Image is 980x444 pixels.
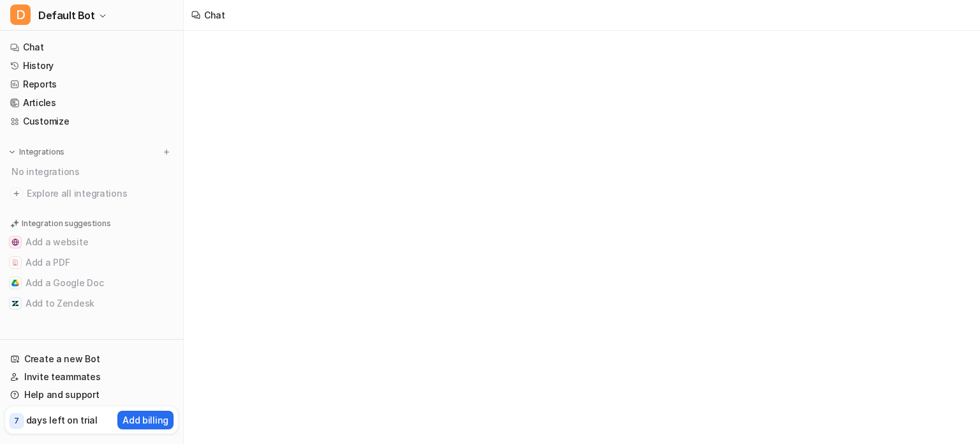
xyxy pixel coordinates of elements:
button: Add to ZendeskAdd to Zendesk [5,293,178,314]
button: Integrations [5,146,68,158]
p: 7 [14,415,19,427]
a: Reports [5,75,178,93]
a: Articles [5,94,178,112]
img: expand menu [8,148,17,157]
img: menu_add.svg [162,148,171,157]
img: Add to Zendesk [11,300,19,307]
span: Explore all integrations [27,183,173,204]
button: Add a PDFAdd a PDF [5,252,178,273]
button: Add billing [117,411,174,429]
a: Help and support [5,386,178,404]
p: days left on trial [26,413,98,427]
a: Invite teammates [5,368,178,386]
span: Default Bot [38,6,95,24]
div: Chat [204,8,225,22]
span: D [10,4,31,25]
a: History [5,57,178,75]
p: Integration suggestions [22,218,110,229]
a: Customize [5,112,178,130]
button: Add a websiteAdd a website [5,232,178,252]
button: Add a Google DocAdd a Google Doc [5,273,178,293]
img: explore all integrations [10,187,23,200]
img: Add a Google Doc [11,279,19,287]
p: Add billing [122,413,168,427]
img: Add a PDF [11,259,19,266]
p: Integrations [19,147,64,157]
img: Add a website [11,238,19,246]
div: No integrations [8,161,178,182]
a: Chat [5,38,178,56]
a: Explore all integrations [5,185,178,203]
a: Create a new Bot [5,350,178,368]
